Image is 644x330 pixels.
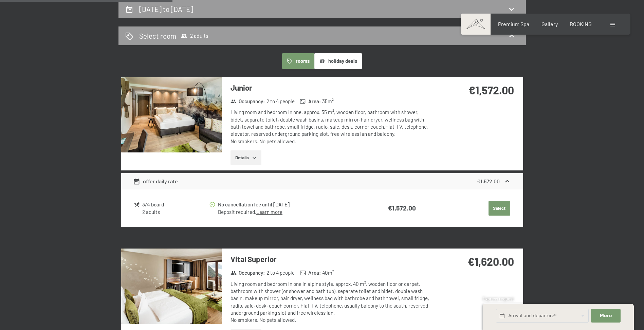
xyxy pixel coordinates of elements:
button: Select [489,201,510,216]
span: More [600,313,612,319]
strong: €1,620.00 [468,255,514,268]
button: Details [231,150,261,165]
button: More [591,309,620,323]
strong: €1,572.00 [468,84,514,96]
a: Learn more [256,209,282,215]
strong: Area : [300,98,321,105]
div: No cancellation fee until [DATE] [218,201,359,208]
img: mss_renderimg.php [121,249,222,324]
strong: Occupancy : [231,269,265,276]
h2: Select room [139,31,176,41]
span: Express request [483,296,514,301]
strong: €1,572.00 [388,204,416,212]
a: BOOKING [570,21,592,27]
button: rooms [282,53,314,69]
h3: Junior [231,82,433,93]
img: mss_renderimg.php [121,77,222,152]
div: offer daily rate [133,177,178,185]
div: 2 adults [142,208,208,216]
div: Deposit required. [218,208,359,216]
h3: Vital Superior [231,254,433,264]
button: holiday deals [314,53,362,69]
strong: Occupancy : [231,98,265,105]
span: 2 to 4 people [266,98,295,105]
div: Living room and bedroom in one in alpine style, approx. 40 m², wooden floor or carpet, bathroom w... [231,280,433,324]
span: 2 to 4 people [266,269,295,276]
strong: Area : [300,269,321,276]
span: 35 m² [322,98,334,105]
div: 3/4 board [142,201,208,208]
span: 2 adults [181,33,208,39]
span: 40 m² [322,269,334,276]
h2: [DATE] to [DATE] [139,5,193,13]
a: Gallery [541,21,558,27]
div: Living room and bedroom in one, approx. 35 m², wooden floor, bathroom with shower, bidet, separat... [231,109,433,145]
div: offer daily rate€1,572.00 [121,173,523,189]
strong: €1,572.00 [477,178,500,184]
a: Premium Spa [498,21,529,27]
